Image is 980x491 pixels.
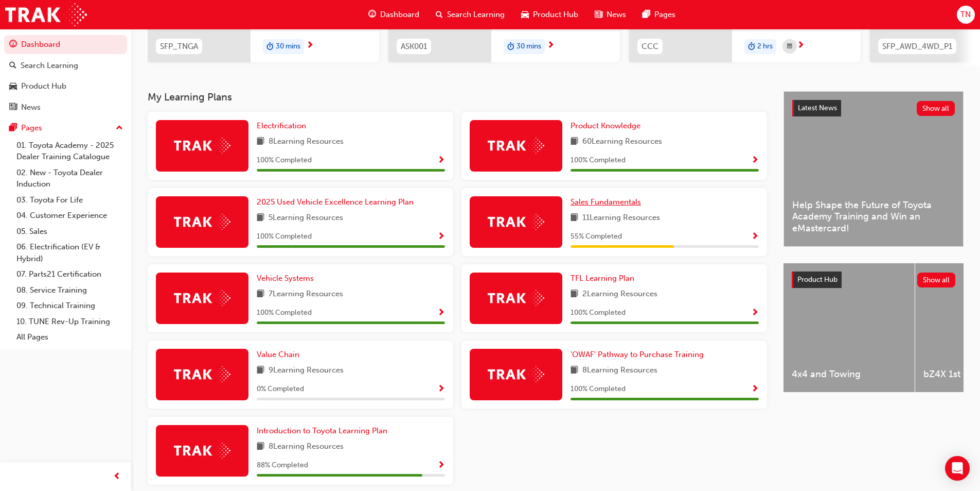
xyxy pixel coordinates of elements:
[437,309,445,318] span: Show Progress
[12,239,127,266] a: 06. Electrification (EV & Hybrid)
[571,274,634,283] span: TFL Learning Plan
[436,8,443,21] span: search-icon
[9,124,17,133] span: pages-icon
[792,100,955,116] a: Latest NewsShow all
[113,470,121,483] span: prev-icon
[257,460,308,471] span: 88 % Completed
[571,155,626,166] span: 100 % Completed
[957,6,975,24] button: TN
[571,307,626,319] span: 100 % Completed
[571,136,578,148] span: book-icon
[4,33,127,118] button: DashboardSearch LearningProduct HubNews
[9,103,17,112] span: news-icon
[4,77,127,96] a: Product Hub
[571,212,578,225] span: book-icon
[269,441,344,453] span: 8 Learning Resources
[751,232,759,242] span: Show Progress
[427,4,513,25] a: search-iconSearch Learning
[12,224,127,240] a: 05. Sales
[257,155,312,166] span: 100 % Completed
[757,41,773,53] span: 2 hrs
[533,9,578,21] span: Product Hub
[21,80,66,92] div: Product Hub
[751,309,759,318] span: Show Progress
[360,4,427,25] a: guage-iconDashboard
[174,214,230,230] img: Trak
[437,230,445,243] button: Show Progress
[437,307,445,319] button: Show Progress
[634,4,684,25] a: pages-iconPages
[882,41,952,53] span: SFP_AWD_4WD_P1
[437,385,445,394] span: Show Progress
[571,231,622,243] span: 55 % Completed
[437,154,445,167] button: Show Progress
[12,165,127,192] a: 02. New - Toyota Dealer Induction
[257,307,312,319] span: 100 % Completed
[586,4,634,25] a: news-iconNews
[174,443,230,459] img: Trak
[643,8,650,21] span: pages-icon
[607,9,626,21] span: News
[116,122,123,135] span: up-icon
[257,425,391,437] a: Introduction to Toyota Learning Plan
[4,118,127,138] button: Pages
[9,82,17,91] span: car-icon
[257,273,318,284] a: Vehicle Systems
[488,214,544,230] img: Trak
[571,273,638,284] a: TFL Learning Plan
[257,349,304,361] a: Value Chain
[582,212,660,225] span: 11 Learning Resources
[4,98,127,117] a: News
[266,40,274,54] span: duration-icon
[797,275,838,284] span: Product Hub
[437,156,445,165] span: Show Progress
[174,138,230,154] img: Trak
[571,196,645,208] a: Sales Fundamentals
[751,307,759,319] button: Show Progress
[516,41,541,53] span: 30 mins
[748,40,755,54] span: duration-icon
[488,290,544,306] img: Trak
[917,273,956,287] button: Show all
[751,154,759,167] button: Show Progress
[257,288,264,301] span: book-icon
[642,41,658,53] span: CCC
[148,91,767,103] h3: My Learning Plans
[9,61,16,71] span: search-icon
[798,104,837,112] span: Latest News
[792,368,906,380] span: 4x4 and Towing
[792,199,955,234] span: Help Shape the Future of Toyota Academy Training and Win an eMastercard!
[783,91,964,247] a: Latest NewsShow allHelp Shape the Future of Toyota Academy Training and Win an eMastercard!
[917,101,955,116] button: Show all
[257,196,418,208] a: 2025 Used Vehicle Excellence Learning Plan
[571,350,704,359] span: 'OWAF' Pathway to Purchase Training
[12,266,127,282] a: 07. Parts21 Certification
[488,138,544,154] img: Trak
[571,349,708,361] a: 'OWAF' Pathway to Purchase Training
[571,197,641,207] span: Sales Fundamentals
[368,8,376,21] span: guage-icon
[401,41,427,53] span: ASK001
[160,41,198,53] span: SFP_TNGA
[257,426,387,435] span: Introduction to Toyota Learning Plan
[447,9,505,21] span: Search Learning
[257,120,310,132] a: Electrification
[571,121,640,130] span: Product Knowledge
[257,274,314,283] span: Vehicle Systems
[12,208,127,224] a: 04. Customer Experience
[257,364,264,377] span: book-icon
[783,263,915,392] a: 4x4 and Towing
[257,350,299,359] span: Value Chain
[751,385,759,394] span: Show Progress
[269,364,344,377] span: 9 Learning Resources
[174,366,230,382] img: Trak
[174,290,230,306] img: Trak
[12,138,127,165] a: 01. Toyota Academy - 2025 Dealer Training Catalogue
[12,314,127,330] a: 10. TUNE Rev-Up Training
[571,383,626,395] span: 100 % Completed
[437,459,445,472] button: Show Progress
[582,136,662,148] span: 60 Learning Resources
[5,3,87,26] img: Trak
[571,364,578,377] span: book-icon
